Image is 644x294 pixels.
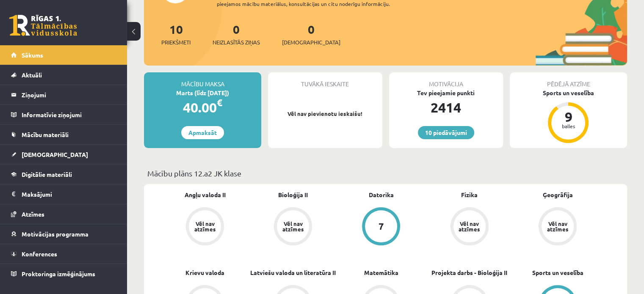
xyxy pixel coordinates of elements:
a: Projekta darbs - Bioloģija II [431,268,507,277]
p: Vēl nav pievienotu ieskaišu! [272,110,378,118]
div: 9 [556,110,581,124]
div: Vēl nav atzīmes [458,221,481,232]
a: Datorika [369,190,394,199]
a: Motivācijas programma [11,224,116,244]
div: Marts (līdz [DATE]) [144,88,261,97]
a: Sākums [11,45,116,65]
a: Matemātika [364,268,398,277]
div: Vēl nav atzīmes [193,221,217,232]
a: 10Priekšmeti [161,22,191,47]
p: Mācību plāns 12.a2 JK klase [147,168,624,179]
div: Tuvākā ieskaite [268,72,382,88]
span: Konferences [22,250,57,258]
div: Motivācija [389,72,503,88]
div: 7 [379,222,384,231]
span: Mācību materiāli [22,131,69,138]
span: € [217,96,222,109]
legend: Ziņojumi [22,85,116,104]
div: Mācību maksa [144,72,261,88]
a: Fizika [461,190,478,199]
a: Atzīmes [11,204,116,224]
span: Atzīmes [22,210,44,218]
div: Tev pieejamie punkti [389,88,503,97]
a: 0[DEMOGRAPHIC_DATA] [282,22,340,47]
a: [DEMOGRAPHIC_DATA] [11,145,116,164]
a: Digitālie materiāli [11,165,116,184]
a: 7 [337,207,425,247]
a: Vēl nav atzīmes [161,207,249,247]
div: Sports un veselība [510,88,627,97]
div: 40.00 [144,97,261,118]
a: Latviešu valoda un literatūra II [250,268,336,277]
a: Krievu valoda [185,268,224,277]
a: Rīgas 1. Tālmācības vidusskola [9,15,77,36]
span: Neizlasītās ziņas [213,38,260,47]
a: 10 piedāvājumi [418,126,474,139]
a: Proktoringa izmēģinājums [11,264,116,283]
a: Aktuāli [11,65,116,85]
a: Konferences [11,244,116,264]
span: [DEMOGRAPHIC_DATA] [282,38,340,47]
span: Priekšmeti [161,38,191,47]
a: Vēl nav atzīmes [249,207,337,247]
div: 2414 [389,97,503,118]
a: Ģeogrāfija [542,190,572,199]
a: Apmaksāt [181,126,224,139]
span: Motivācijas programma [22,230,88,238]
span: Proktoringa izmēģinājums [22,270,95,278]
span: Digitālie materiāli [22,170,72,178]
div: Vēl nav atzīmes [281,221,305,232]
a: Sports un veselība 9 balles [510,88,627,144]
legend: Maksājumi [22,184,116,204]
div: Pēdējā atzīme [510,72,627,88]
div: Vēl nav atzīmes [546,221,569,232]
a: Maksājumi [11,184,116,204]
a: Informatīvie ziņojumi [11,105,116,124]
a: Vēl nav atzīmes [514,207,602,247]
a: Vēl nav atzīmes [426,207,514,247]
a: 0Neizlasītās ziņas [213,22,260,47]
a: Ziņojumi [11,85,116,104]
span: Sākums [22,51,43,59]
a: Mācību materiāli [11,125,116,144]
a: Angļu valoda II [185,190,226,199]
div: balles [556,124,581,129]
a: Bioloģija II [278,190,308,199]
a: Sports un veselība [532,268,583,277]
span: Aktuāli [22,71,42,79]
legend: Informatīvie ziņojumi [22,105,116,124]
span: [DEMOGRAPHIC_DATA] [22,151,88,158]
